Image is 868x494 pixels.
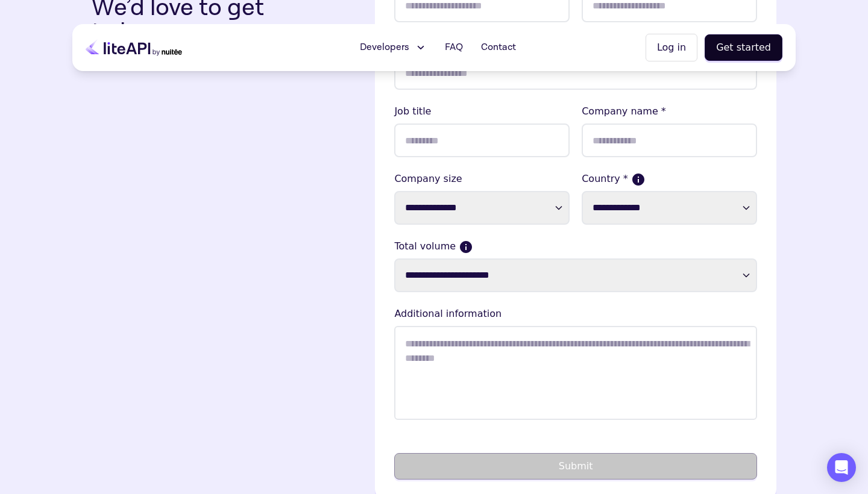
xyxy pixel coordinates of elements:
[360,40,409,55] span: Developers
[582,172,757,186] label: Country *
[474,36,523,60] a: Contact
[461,242,471,252] button: Current monthly volume your business makes in USD
[445,40,463,55] span: FAQ
[394,453,757,480] button: Submit
[394,172,570,186] label: Company size
[394,104,570,119] lable: Job title
[646,34,697,61] button: Log in
[438,36,470,60] a: FAQ
[705,34,782,61] button: Get started
[827,453,856,482] div: Open Intercom Messenger
[394,239,757,254] label: Total volume
[633,174,644,185] button: If more than one country, please select where the majority of your sales come from.
[582,104,757,119] lable: Company name *
[481,40,516,55] span: Contact
[394,307,757,321] lable: Additional information
[353,36,434,60] button: Developers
